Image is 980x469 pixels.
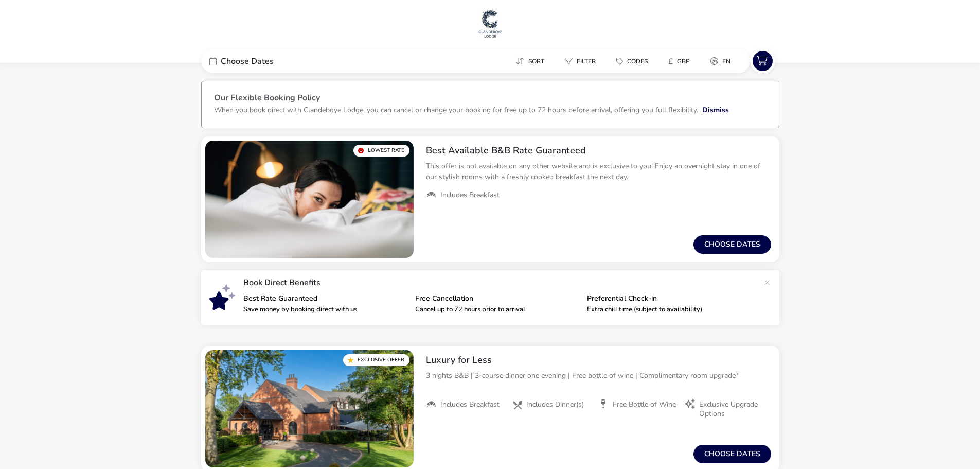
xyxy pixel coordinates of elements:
span: Choose Dates [221,57,274,65]
i: £ [668,56,673,66]
p: Free Cancellation [415,295,579,302]
naf-pibe-menu-bar-item: Codes [608,54,660,68]
button: Filter [557,54,604,68]
div: Choose Dates [201,49,355,73]
naf-pibe-menu-bar-item: £GBP [660,54,702,68]
span: Includes Breakfast [440,190,500,200]
span: Codes [627,57,648,65]
p: Book Direct Benefits [243,279,759,287]
swiper-slide: 1 / 1 [205,350,414,467]
div: Lowest Rate [353,145,409,157]
button: £GBP [660,54,698,68]
span: Exclusive Upgrade Options [699,400,763,419]
h3: Our Flexible Booking Policy [214,94,767,105]
div: Luxury for Less3 nights B&B | 3-course dinner one evening | Free bottle of wine | Complimentary r... [418,346,779,427]
swiper-slide: 1 / 1 [205,141,414,258]
p: 3 nights B&B | 3-course dinner one evening | Free bottle of wine | Complimentary room upgrade* [426,370,771,381]
button: Dismiss [702,105,729,115]
p: Best Rate Guaranteed [243,295,407,302]
naf-pibe-menu-bar-item: en [702,54,743,68]
span: en [722,57,730,65]
h2: Best Available B&B Rate Guaranteed [426,145,771,157]
naf-pibe-menu-bar-item: Filter [557,54,608,68]
h2: Luxury for Less [426,354,771,366]
div: Exclusive Offer [343,354,409,366]
span: Filter [577,57,596,65]
span: Free Bottle of Wine [613,400,676,409]
span: Includes Dinner(s) [526,400,584,409]
button: Codes [608,54,656,68]
naf-pibe-menu-bar-item: Sort [507,54,557,68]
button: Sort [507,54,553,68]
p: When you book direct with Clandeboye Lodge, you can cancel or change your booking for free up to ... [214,105,698,115]
p: Save money by booking direct with us [243,306,407,313]
button: en [702,54,739,68]
p: Preferential Check-in [587,295,751,302]
p: Extra chill time (subject to availability) [587,306,751,313]
span: Includes Breakfast [440,400,500,409]
img: Main Website [477,8,503,39]
p: This offer is not available on any other website and is exclusive to you! Enjoy an overnight stay... [426,161,771,182]
span: Sort [528,57,544,65]
button: Choose dates [693,445,771,463]
p: Cancel up to 72 hours prior to arrival [415,306,579,313]
button: Choose dates [693,235,771,254]
div: Best Available B&B Rate GuaranteedThis offer is not available on any other website and is exclusi... [418,136,779,209]
span: GBP [677,57,690,65]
